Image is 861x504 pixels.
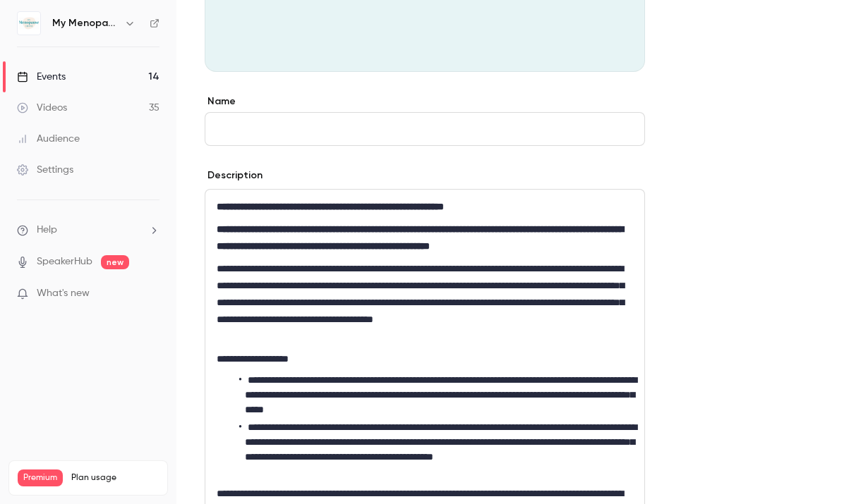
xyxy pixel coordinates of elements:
label: Name [205,94,645,109]
div: Events [17,70,66,84]
span: Premium [18,469,63,486]
h6: My Menopause Centre [52,16,119,30]
label: Description [205,168,263,183]
span: Plan usage [71,472,159,484]
li: help-dropdown-opener [17,223,159,238]
span: Help [37,223,57,238]
div: Settings [17,163,73,177]
iframe: Noticeable Trigger [143,288,159,300]
img: My Menopause Centre [18,12,40,35]
a: SpeakerHub [37,254,92,269]
span: new [101,255,129,269]
div: Audience [17,132,80,146]
span: What's new [37,286,90,301]
div: Videos [17,101,67,115]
